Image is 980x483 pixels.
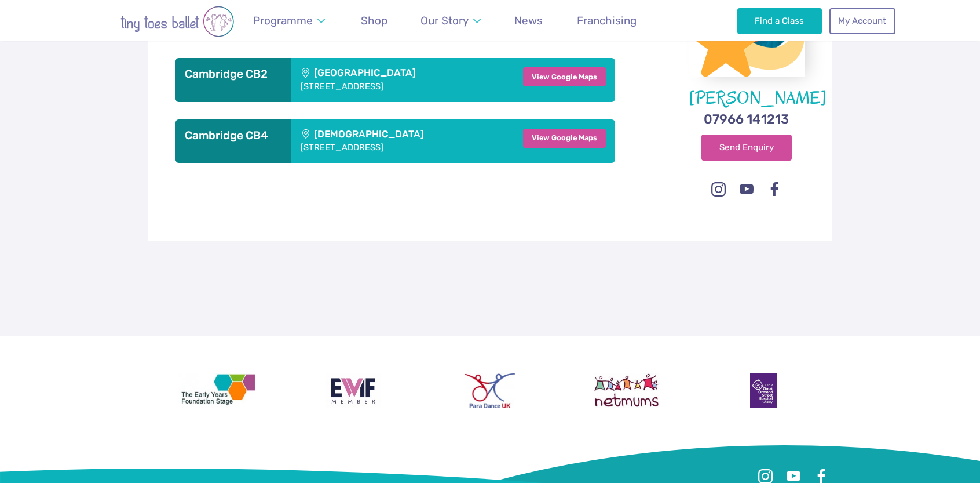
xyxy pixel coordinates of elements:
[523,67,606,86] a: View Google Maps
[571,7,642,34] a: Franchising
[704,110,789,128] a: 07966 141213
[514,14,543,27] span: News
[736,179,757,200] a: Youtube
[361,14,387,27] span: Shop
[291,58,476,101] div: [GEOGRAPHIC_DATA]
[764,179,785,200] a: Facebook
[708,179,729,200] a: Instagram
[689,89,805,107] figcaption: [PERSON_NAME]
[355,7,393,34] a: Shop
[247,7,330,34] a: Programme
[85,6,270,37] img: tiny toes ballet
[509,7,548,34] a: News
[178,373,255,408] img: The Early Years Foundation Stage
[465,373,515,408] img: Para Dance UK
[523,129,606,148] a: View Google Maps
[577,14,637,27] span: Franchising
[326,373,381,408] img: Encouraging Women Into Franchising
[301,143,471,152] address: [STREET_ADDRESS]
[415,7,487,34] a: Our Story
[185,67,282,81] h3: Cambridge CB2
[829,8,895,34] a: My Account
[253,14,313,27] span: Programme
[291,119,480,163] div: [DEMOGRAPHIC_DATA]
[301,82,466,91] address: [STREET_ADDRESS]
[420,14,469,27] span: Our Story
[737,8,822,34] a: Find a Class
[185,129,282,143] h3: Cambridge CB4
[701,135,792,160] a: Send Enquiry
